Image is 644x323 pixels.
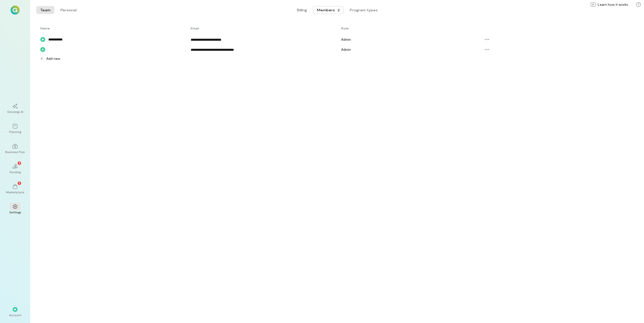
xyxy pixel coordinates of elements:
span: Role [341,26,349,30]
div: Growegy AI [7,110,23,114]
a: Business Plan [6,140,24,158]
div: Marketplace [6,190,24,194]
button: Program types [346,6,382,14]
span: 7 [19,161,20,165]
div: Business Plan [5,150,25,154]
span: Admin [341,37,351,41]
div: Planning [9,130,21,134]
a: Growegy AI [6,100,24,118]
div: Funding [10,170,21,174]
button: Team [36,6,54,14]
div: Toggle SortBy [40,26,191,30]
span: 1 [19,181,20,185]
a: Settings [6,200,24,218]
a: Funding [6,160,24,178]
span: Email [191,26,199,30]
span: Name [40,26,50,30]
span: Add new [46,56,60,61]
button: Personal [56,6,80,14]
button: Billing [293,6,311,14]
a: Marketplace [6,180,24,198]
span: Admin [341,47,351,52]
div: Members · 2 [317,8,340,13]
div: Toggle SortBy [191,26,341,30]
span: Billing [297,8,307,13]
span: Learn how it works [598,2,628,7]
button: Members · 2 [313,6,344,14]
div: Settings [9,210,21,214]
div: Account [9,313,21,317]
a: Planning [6,120,24,138]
